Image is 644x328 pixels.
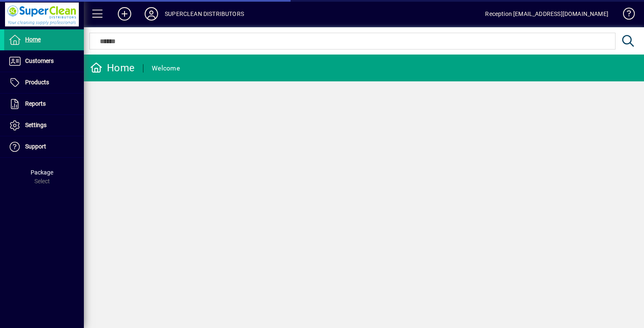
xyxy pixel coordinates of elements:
div: Reception [EMAIL_ADDRESS][DOMAIN_NAME] [485,7,608,21]
div: Home [90,61,135,75]
span: Package [31,169,53,176]
div: SUPERCLEAN DISTRIBUTORS [165,7,244,21]
span: Reports [25,100,46,107]
a: Reports [4,94,84,115]
a: Settings [4,115,84,136]
a: Products [4,72,84,93]
div: Welcome [152,62,180,75]
span: Home [25,36,41,43]
span: Products [25,79,49,86]
button: Add [111,6,138,21]
a: Support [4,136,84,157]
span: Customers [25,57,54,64]
span: Support [25,143,46,150]
a: Customers [4,51,84,72]
a: Knowledge Base [617,2,634,29]
span: Settings [25,122,47,128]
button: Profile [138,6,165,21]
